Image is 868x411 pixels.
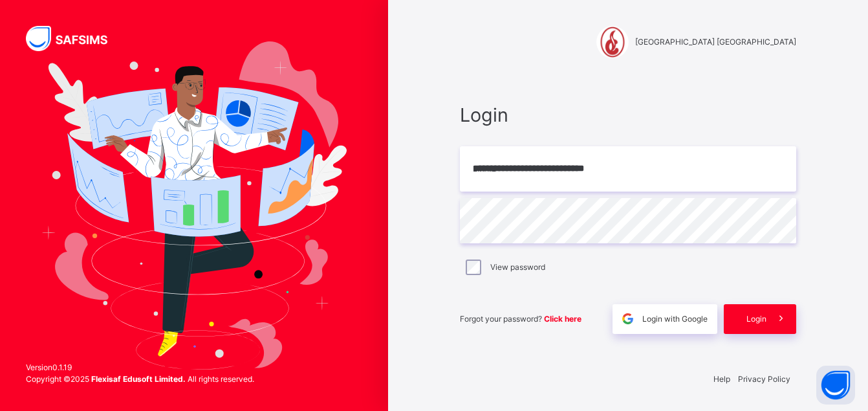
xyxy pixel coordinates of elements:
[41,41,347,370] img: Hero Image
[713,374,730,384] a: Help
[544,314,581,324] a: Click here
[620,311,635,326] img: google.396cfc9801f0270233282035f929180a.svg
[460,101,796,129] span: Login
[746,313,766,325] span: Login
[460,314,581,324] span: Forgot your password?
[635,36,796,48] span: [GEOGRAPHIC_DATA] [GEOGRAPHIC_DATA]
[642,313,708,325] span: Login with Google
[26,26,123,51] img: SAFSIMS Logo
[26,362,254,373] span: Version 0.1.19
[490,261,545,273] label: View password
[26,374,254,384] span: Copyright © 2025 All rights reserved.
[91,374,186,384] strong: Flexisaf Edusoft Limited.
[816,366,855,405] button: Open asap
[738,374,790,384] a: Privacy Policy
